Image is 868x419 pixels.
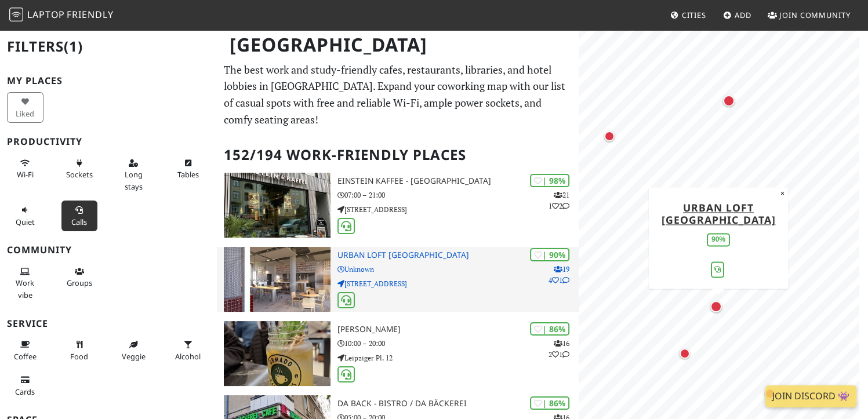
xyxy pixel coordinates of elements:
[682,10,706,20] span: Cities
[9,5,114,25] a: LaptopFriendly LaptopFriendly
[530,322,569,336] div: | 86%
[7,335,43,366] button: Coffee
[224,247,331,312] img: URBAN LOFT Berlin
[217,173,579,238] a: Einstein Kaffee - Charlottenburg | 98% 2112 Einstein Kaffee - [GEOGRAPHIC_DATA] 07:00 – 21:00 [ST...
[337,250,579,260] h3: URBAN LOFT [GEOGRAPHIC_DATA]
[680,348,695,363] div: Map marker
[530,248,569,261] div: | 90%
[337,204,579,215] p: [STREET_ADDRESS]
[14,351,37,362] span: Coffee
[27,8,65,21] span: Laptop
[530,396,569,410] div: | 86%
[15,387,35,397] span: Credit cards
[779,10,851,20] span: Join Community
[337,190,579,201] p: 07:00 – 21:00
[7,370,43,401] button: Cards
[710,301,727,317] div: Map marker
[7,318,210,329] h3: Service
[7,154,43,184] button: Wi-Fi
[67,8,113,21] span: Friendly
[7,201,43,231] button: Quiet
[337,278,579,289] p: [STREET_ADDRESS]
[61,335,98,366] button: Food
[61,201,98,231] button: Calls
[217,321,579,386] a: Ormado Kaffeehaus | 86% 1621 [PERSON_NAME] 10:00 – 20:00 Leipziger Pl. 12
[777,187,788,200] button: Close popup
[723,95,739,111] div: Map marker
[16,217,35,227] span: Quiet
[224,137,572,173] h2: 152/194 Work-Friendly Places
[337,352,579,363] p: Leipziger Pl. 12
[7,245,210,256] h3: Community
[115,335,152,366] button: Veggie
[220,29,576,61] h1: [GEOGRAPHIC_DATA]
[16,278,34,300] span: People working
[337,338,579,349] p: 10:00 – 20:00
[337,399,579,409] h3: Da Back - Bistro / Da Bäckerei
[7,75,210,86] h3: My Places
[67,278,92,288] span: Group tables
[115,154,152,196] button: Long stays
[763,5,855,25] a: Join Community
[177,169,198,180] span: Work-friendly tables
[7,136,210,147] h3: Productivity
[337,325,579,334] h3: [PERSON_NAME]
[66,169,93,180] span: Power sockets
[125,169,143,191] span: Long stays
[61,154,98,184] button: Sockets
[7,262,43,304] button: Work vibe
[666,5,711,25] a: Cities
[549,190,569,212] p: 21 1 2
[337,176,579,186] h3: Einstein Kaffee - [GEOGRAPHIC_DATA]
[549,338,569,360] p: 16 2 1
[217,247,579,312] a: URBAN LOFT Berlin | 90% 1941 URBAN LOFT [GEOGRAPHIC_DATA] Unknown [STREET_ADDRESS]
[7,29,210,64] h2: Filters
[718,5,756,25] a: Add
[175,351,201,362] span: Alcohol
[71,217,87,227] span: Video/audio calls
[549,264,569,286] p: 19 4 1
[662,201,776,227] a: URBAN LOFT [GEOGRAPHIC_DATA]
[61,262,98,293] button: Groups
[224,173,331,238] img: Einstein Kaffee - Charlottenburg
[224,61,572,128] p: The best work and study-friendly cafes, restaurants, libraries, and hotel lobbies in [GEOGRAPHIC_...
[337,264,579,275] p: Unknown
[17,169,34,180] span: Stable Wi-Fi
[224,321,331,386] img: Ormado Kaffeehaus
[64,37,83,56] span: (1)
[707,233,730,246] div: 90%
[170,335,206,366] button: Alcohol
[122,351,146,362] span: Veggie
[604,131,619,146] div: Map marker
[70,351,88,362] span: Food
[530,174,569,187] div: | 98%
[170,154,206,184] button: Tables
[9,8,23,21] img: LaptopFriendly
[735,10,751,20] span: Add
